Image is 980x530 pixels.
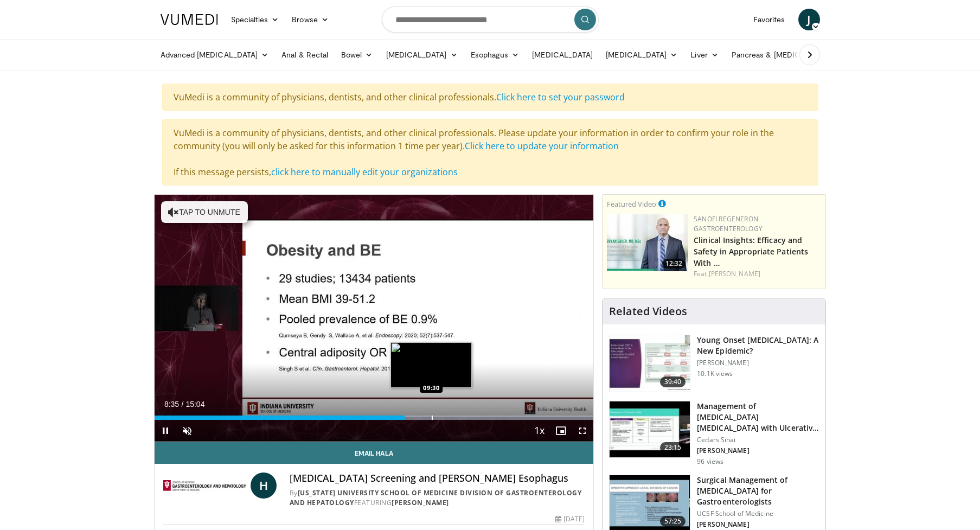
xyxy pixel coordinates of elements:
p: [PERSON_NAME] [697,520,819,529]
p: UCSF School of Medicine [697,509,819,518]
h4: [MEDICAL_DATA] Screening and [PERSON_NAME] Esophagus [290,472,585,484]
div: By FEATURING [290,488,585,508]
button: Pause [155,420,176,442]
a: H [251,472,277,499]
a: Browse [285,9,335,30]
span: 12:32 [662,259,686,269]
button: Fullscreen [572,420,593,442]
div: VuMedi is a community of physicians, dentists, and other clinical professionals. [162,84,818,111]
a: Anal & Rectal [275,44,335,66]
span: 15:04 [185,400,204,408]
a: Bowel [335,44,379,66]
span: 8:35 [164,400,179,408]
p: 96 views [697,457,723,466]
img: image.jpeg [390,342,472,388]
a: 39:40 Young Onset [MEDICAL_DATA]: A New Epidemic? [PERSON_NAME] 10.1K views [609,335,819,392]
a: J [798,9,820,30]
span: 23:15 [660,442,686,453]
p: [PERSON_NAME] [697,446,819,455]
div: [DATE] [555,514,585,524]
a: Clinical Insights: Efficacy and Safety in Appropriate Patients With … [694,235,808,268]
h3: Surgical Management of [MEDICAL_DATA] for Gastroenterologists [697,475,819,507]
a: Click here to set your password [496,91,625,103]
span: 39:40 [660,376,686,387]
p: 10.1K views [697,369,733,378]
a: [MEDICAL_DATA] [380,44,464,66]
h3: Young Onset [MEDICAL_DATA]: A New Epidemic? [697,335,819,356]
h3: Management of [MEDICAL_DATA] [MEDICAL_DATA] with Ulcerative [MEDICAL_DATA] [697,401,819,433]
button: Enable picture-in-picture mode [550,420,572,442]
a: Liver [684,44,725,66]
a: [PERSON_NAME] [709,269,760,278]
img: Indiana University School of Medicine Division of Gastroenterology and Hepatology [163,472,246,499]
a: [US_STATE] University School of Medicine Division of Gastroenterology and Hepatology [290,488,582,507]
span: 57:25 [660,516,686,527]
a: click here to manually edit your organizations [271,166,458,178]
a: Specialties [225,9,286,30]
a: [MEDICAL_DATA] [526,44,599,66]
img: bf9ce42c-6823-4735-9d6f-bc9dbebbcf2c.png.150x105_q85_crop-smart_upscale.jpg [607,214,688,271]
a: Click here to update your information [465,140,619,152]
a: 23:15 Management of [MEDICAL_DATA] [MEDICAL_DATA] with Ulcerative [MEDICAL_DATA] Cedars Sinai [PE... [609,401,819,466]
a: [MEDICAL_DATA] [599,44,684,66]
button: Unmute [176,420,198,442]
a: 12:32 [607,214,688,271]
div: Progress Bar [155,416,594,420]
a: Advanced [MEDICAL_DATA] [154,44,276,66]
a: Email Hala [155,442,594,464]
button: Playback Rate [528,420,550,442]
img: b23cd043-23fa-4b3f-b698-90acdd47bf2e.150x105_q85_crop-smart_upscale.jpg [610,335,690,392]
a: Favorites [747,9,792,30]
img: 5fe88c0f-9f33-4433-ade1-79b064a0283b.150x105_q85_crop-smart_upscale.jpg [610,401,690,458]
input: Search topics, interventions [382,7,599,33]
div: VuMedi is a community of physicians, dentists, and other clinical professionals. Please update yo... [162,119,818,186]
a: Esophagus [464,44,526,66]
p: [PERSON_NAME] [697,359,819,367]
a: Pancreas & [MEDICAL_DATA] [725,44,852,66]
h4: Related Videos [609,305,687,318]
span: / [182,400,184,408]
a: [PERSON_NAME] [392,498,449,507]
video-js: Video Player [155,195,594,442]
img: VuMedi Logo [161,14,218,25]
small: Featured Video [607,199,656,209]
p: Cedars Sinai [697,436,819,444]
div: Feat. [694,269,821,279]
button: Tap to unmute [161,201,248,223]
a: Sanofi Regeneron Gastroenterology [694,214,763,233]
